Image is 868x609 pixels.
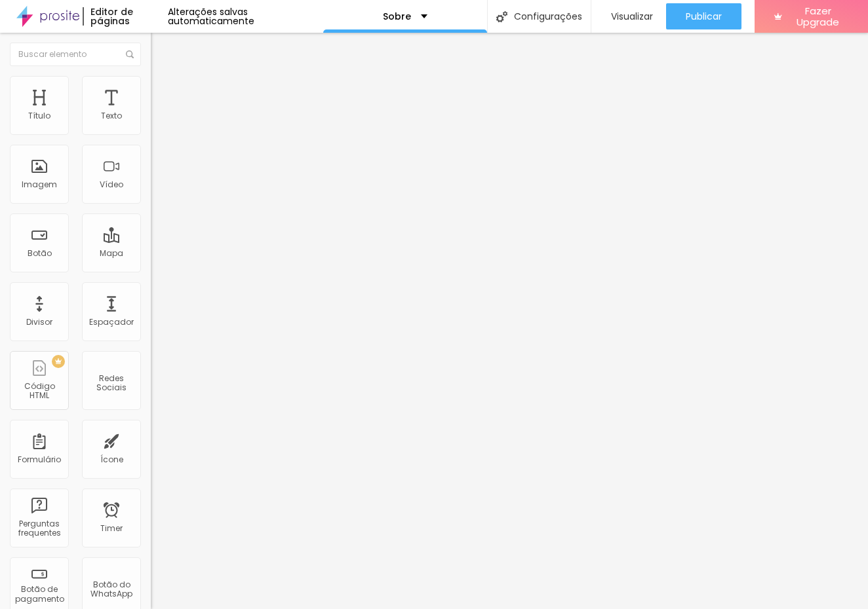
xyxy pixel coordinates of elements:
[28,111,50,120] div: Título
[85,588,137,607] div: Botão do WhatsApp
[611,11,653,22] span: Visualizar
[26,318,52,327] div: Divisor
[101,111,122,120] div: Texto
[28,249,52,258] div: Botão
[13,519,65,538] div: Perguntas frequentes
[383,12,411,21] p: Sobre
[787,5,848,28] span: Fazer Upgrade
[126,50,134,58] img: Icone
[18,455,61,464] div: Formulário
[151,33,868,609] iframe: Editor
[89,318,134,327] div: Espaçador
[591,3,666,29] button: Visualizar
[686,11,722,22] span: Publicar
[100,455,123,464] div: Ícone
[100,524,123,533] div: Timer
[100,180,123,189] div: Vídeo
[85,382,137,401] div: Redes Sociais
[168,7,323,26] div: Alterações salvas automaticamente
[666,3,741,29] button: Publicar
[10,43,141,66] input: Buscar elemento
[496,11,507,22] img: Icone
[83,7,168,26] div: Editor de páginas
[100,249,123,258] div: Mapa
[13,382,65,401] div: Código HTML
[22,180,57,189] div: Imagem
[13,585,65,604] div: Botão de pagamento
